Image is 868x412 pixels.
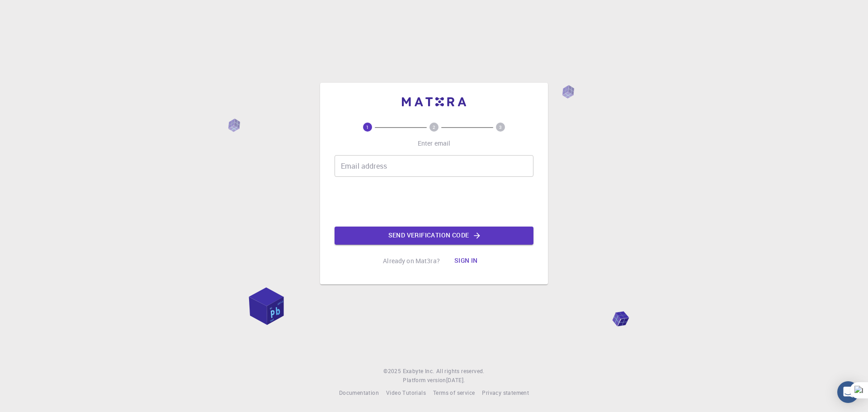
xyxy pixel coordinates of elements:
a: Video Tutorials [386,388,426,398]
span: Exabyte Inc. [403,367,434,374]
span: [DATE] . [446,376,465,384]
span: Video Tutorials [386,389,426,396]
span: All rights reserved. [436,367,485,376]
a: Privacy statement [482,388,529,398]
p: Already on Mat3ra? [383,256,440,265]
span: Terms of service [433,389,475,396]
text: 3 [499,124,502,130]
a: Documentation [339,388,379,398]
a: Exabyte Inc. [403,367,434,376]
span: Platform version [403,376,446,385]
button: Sign in [447,252,485,270]
span: Privacy statement [482,389,529,396]
text: 1 [366,124,369,130]
div: Open Intercom Messenger [837,381,859,403]
a: Terms of service [433,388,475,398]
a: [DATE]. [446,376,465,385]
span: © 2025 [383,367,402,376]
p: Enter email [418,139,451,148]
button: Send verification code [335,227,533,245]
text: 2 [433,124,435,130]
span: Documentation [339,389,379,396]
iframe: reCAPTCHA [365,184,503,219]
